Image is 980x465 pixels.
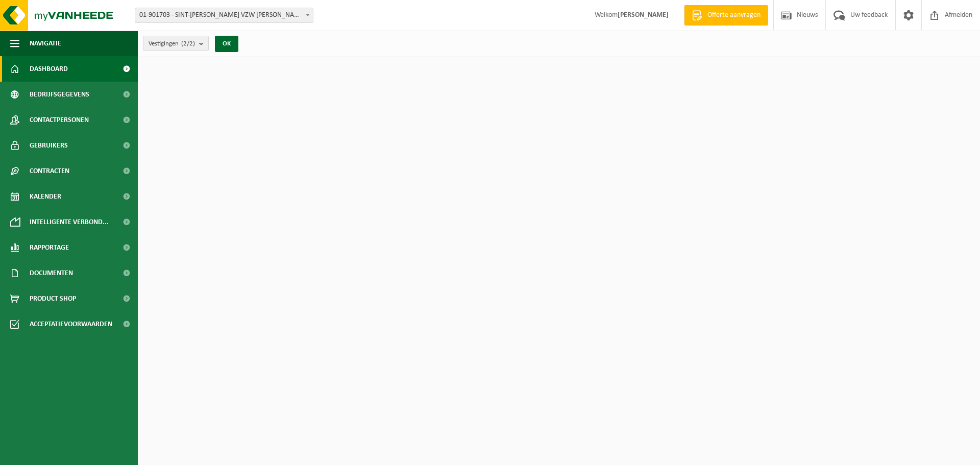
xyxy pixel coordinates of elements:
[30,82,89,107] span: Bedrijfsgegevens
[30,209,109,235] span: Intelligente verbond...
[135,8,313,23] span: 01-901703 - SINT-JOZEF KLINIEK VZW PITTEM - PITTEM
[30,31,61,56] span: Navigatie
[705,10,763,20] span: Offerte aanvragen
[30,260,73,286] span: Documenten
[30,184,61,209] span: Kalender
[30,235,69,260] span: Rapportage
[30,107,89,133] span: Contactpersonen
[618,11,669,19] strong: [PERSON_NAME]
[135,8,313,22] span: 01-901703 - SINT-JOZEF KLINIEK VZW PITTEM - PITTEM
[30,286,76,311] span: Product Shop
[181,40,195,47] count: (2/2)
[30,133,68,158] span: Gebruikers
[30,56,68,82] span: Dashboard
[143,36,209,51] button: Vestigingen(2/2)
[30,158,69,184] span: Contracten
[215,36,238,52] button: OK
[30,311,112,337] span: Acceptatievoorwaarden
[149,36,195,52] span: Vestigingen
[684,5,768,26] a: Offerte aanvragen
